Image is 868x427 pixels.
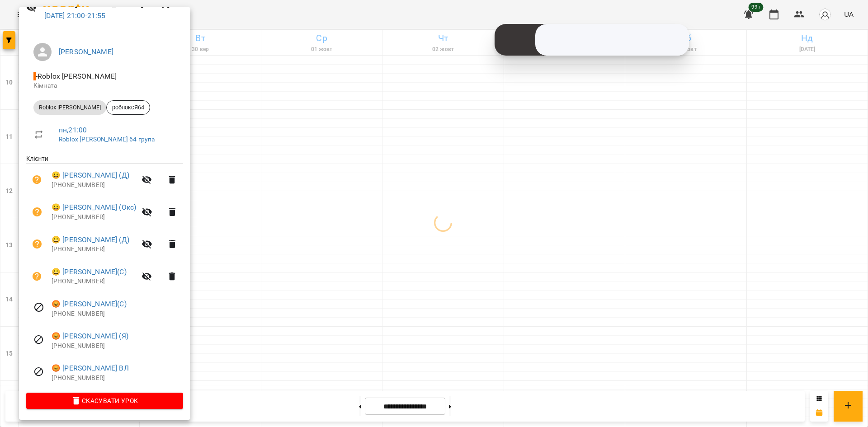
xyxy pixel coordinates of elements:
[52,342,183,351] p: [PHONE_NUMBER]
[26,233,48,255] button: Візит ще не сплачено. Додати оплату?
[52,331,128,342] a: 😡 [PERSON_NAME] (Я)
[59,126,87,134] a: пн , 21:00
[107,103,150,112] span: роблоксЯ64
[26,201,48,223] button: Візит ще не сплачено. Додати оплату?
[26,393,183,409] button: Скасувати Урок
[52,202,136,213] a: 😀 [PERSON_NAME] (Окс)
[26,266,48,287] button: Візит ще не сплачено. Додати оплату?
[52,170,129,181] a: 😀 [PERSON_NAME] (Д)
[59,47,113,56] a: [PERSON_NAME]
[33,395,176,406] span: Скасувати Урок
[52,277,136,286] p: [PHONE_NUMBER]
[33,103,106,112] span: Roblox [PERSON_NAME]
[44,11,106,20] a: [DATE] 21:00-21:55
[52,363,129,374] a: 😡 [PERSON_NAME] ВЛ
[59,136,155,143] a: Roblox [PERSON_NAME] 64 група
[33,334,44,345] svg: Візит скасовано
[33,366,44,377] svg: Візит скасовано
[52,310,183,319] p: [PHONE_NUMBER]
[106,100,150,115] div: роблоксЯ64
[26,169,48,191] button: Візит ще не сплачено. Додати оплату?
[52,235,129,245] a: 😀 [PERSON_NAME] (Д)
[52,374,183,383] p: [PHONE_NUMBER]
[33,72,118,80] span: - Roblox [PERSON_NAME]
[52,213,136,222] p: [PHONE_NUMBER]
[26,154,183,393] ul: Клієнти
[52,245,136,254] p: [PHONE_NUMBER]
[33,81,176,90] p: Кімната
[52,181,136,190] p: [PHONE_NUMBER]
[33,302,44,313] svg: Візит скасовано
[52,299,127,310] a: 😡 [PERSON_NAME](С)
[52,267,127,277] a: 😀 [PERSON_NAME](С)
